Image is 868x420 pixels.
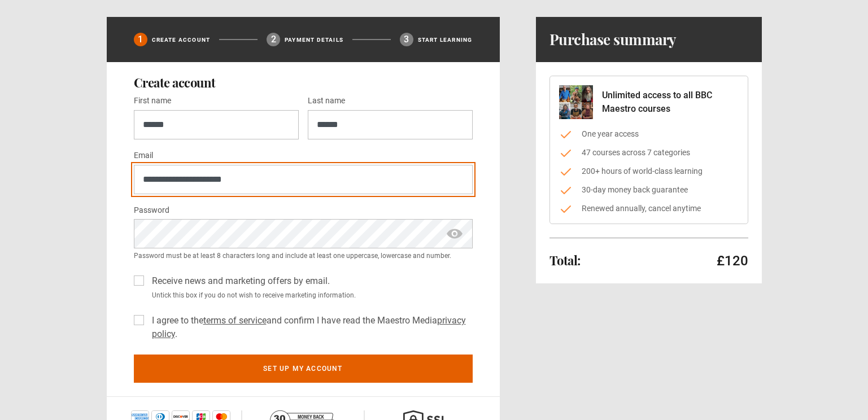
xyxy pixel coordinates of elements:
div: 3 [400,33,413,46]
li: 30-day money back guarantee [559,184,739,196]
h2: Create account [134,76,473,89]
span: show password [446,219,464,248]
li: One year access [559,128,739,140]
label: I agree to the and confirm I have read the Maestro Media . [147,314,473,341]
p: Unlimited access to all BBC Maestro courses [602,89,739,116]
button: Set up my account [134,355,473,383]
label: Password [134,204,169,217]
h2: Total: [549,253,581,267]
li: 200+ hours of world-class learning [559,165,739,177]
label: First name [134,94,171,108]
div: 2 [267,33,280,46]
p: Start learning [418,36,473,44]
small: Untick this box if you do not wish to receive marketing information. [147,290,473,300]
p: £120 [717,252,748,270]
label: Email [134,149,153,163]
label: Last name [308,94,345,108]
li: 47 courses across 7 categories [559,147,739,159]
p: Payment details [285,36,343,44]
li: Renewed annually, cancel anytime [559,203,739,215]
small: Password must be at least 8 characters long and include at least one uppercase, lowercase and num... [134,251,473,261]
h1: Purchase summary [549,30,677,49]
a: terms of service [203,315,267,326]
div: 1 [134,33,147,46]
p: Create Account [152,36,211,44]
label: Receive news and marketing offers by email. [147,274,330,288]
